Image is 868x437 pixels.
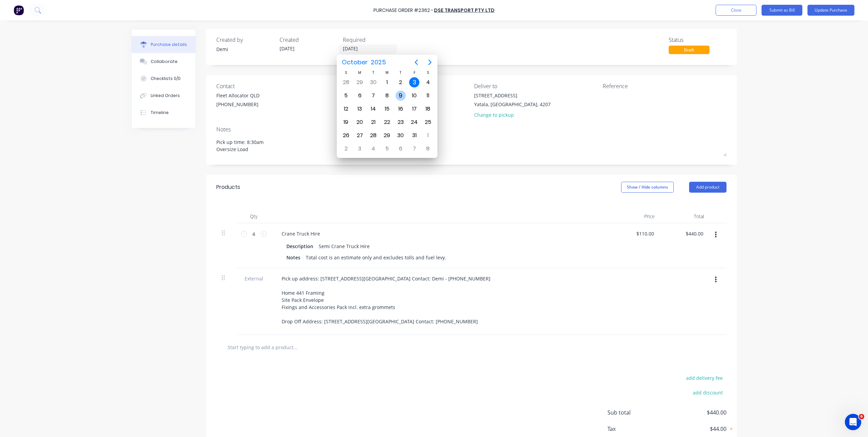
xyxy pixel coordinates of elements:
[807,5,854,16] button: Update Purchase
[474,101,551,108] div: Yatala, [GEOGRAPHIC_DATA], 4207
[216,82,340,90] div: Contact
[316,241,372,251] div: Semi Crane Truck Hire
[669,46,710,54] div: Draft
[151,76,181,82] div: Checklists 0/0
[355,91,365,101] div: Monday, October 6, 2025
[474,82,598,90] div: Deliver to
[689,182,727,193] button: Add product
[355,117,365,127] div: Monday, October 20, 2025
[409,77,419,87] div: Today, Friday, October 3, 2025
[421,70,435,76] div: S
[396,117,406,127] div: Thursday, October 23, 2025
[276,274,496,326] div: Pick up address: [STREET_ADDRESS][GEOGRAPHIC_DATA] Contact: Demi - [PHONE_NUMBER] Home 441 Framin...
[341,77,351,87] div: Sunday, September 28, 2025
[216,101,260,108] div: [PHONE_NUMBER]
[423,104,433,114] div: Saturday, October 18, 2025
[339,70,353,76] div: S
[682,373,727,382] button: add delivery fee
[409,117,419,127] div: Friday, October 24, 2025
[355,130,365,141] div: Monday, October 27, 2025
[368,144,379,154] div: Tuesday, November 4, 2025
[409,144,419,154] div: Friday, November 7, 2025
[368,91,379,101] div: Tuesday, October 7, 2025
[340,56,369,68] span: October
[409,130,419,141] div: Friday, October 31, 2025
[341,130,351,141] div: Sunday, October 26, 2025
[367,70,380,76] div: T
[355,104,365,114] div: Monday, October 13, 2025
[280,36,337,44] div: Created
[716,5,756,16] button: Close
[474,92,551,99] div: [STREET_ADDRESS]
[216,92,260,99] div: Fleet Allocator QLD
[132,36,196,53] button: Purchase details
[434,7,495,14] a: DSE Transport Pty Ltd
[368,104,379,114] div: Tuesday, October 14, 2025
[368,117,379,127] div: Tuesday, October 21, 2025
[762,5,802,16] button: Submit as Bill
[242,275,265,282] span: External
[607,408,658,417] span: Sub total
[151,110,169,116] div: Timeline
[132,104,196,121] button: Timeline
[660,210,710,223] div: Total
[14,5,24,15] img: Factory
[382,117,392,127] div: Wednesday, October 22, 2025
[658,425,727,433] span: $44.00
[227,340,363,354] input: Start typing to add a product...
[689,388,727,397] button: add discount
[394,70,407,76] div: T
[859,414,864,419] span: 6
[132,87,196,104] button: Linked Orders
[845,414,861,430] iframe: Intercom live chat
[353,70,366,76] div: M
[151,42,187,48] div: Purchase details
[607,425,658,433] span: Tax
[132,53,196,70] button: Collaborate
[303,253,449,262] div: Total cost is an estimate only and excludes tolls and fuel levy.
[216,125,727,133] div: Notes
[284,241,316,251] div: Description
[343,36,401,44] div: Required
[669,36,727,44] div: Status
[611,210,660,223] div: Price
[132,70,196,87] button: Checklists 0/0
[382,104,392,114] div: Wednesday, October 15, 2025
[216,36,274,44] div: Created by
[151,59,178,65] div: Collaborate
[373,7,433,14] div: Purchase Order #2362 -
[382,130,392,141] div: Wednesday, October 29, 2025
[423,144,433,154] div: Saturday, November 8, 2025
[341,144,351,154] div: Sunday, November 2, 2025
[410,55,423,69] button: Previous page
[341,117,351,127] div: Sunday, October 19, 2025
[341,91,351,101] div: Sunday, October 5, 2025
[382,144,392,154] div: Wednesday, November 5, 2025
[658,408,727,417] span: $440.00
[409,104,419,114] div: Friday, October 17, 2025
[407,70,421,76] div: F
[423,91,433,101] div: Saturday, October 11, 2025
[341,104,351,114] div: Sunday, October 12, 2025
[423,55,437,69] button: Next page
[355,77,365,87] div: Monday, September 29, 2025
[396,77,406,87] div: Thursday, October 2, 2025
[276,229,325,239] div: Crane Truck Hire
[396,144,406,154] div: Thursday, November 6, 2025
[423,77,433,87] div: Saturday, October 4, 2025
[382,91,392,101] div: Wednesday, October 8, 2025
[355,144,365,154] div: Monday, November 3, 2025
[284,253,303,262] div: Notes
[151,93,180,99] div: Linked Orders
[380,70,394,76] div: W
[337,56,390,68] button: October2025
[369,56,387,68] span: 2025
[396,104,406,114] div: Thursday, October 16, 2025
[216,183,240,191] div: Products
[382,77,392,87] div: Wednesday, October 1, 2025
[237,210,271,223] div: Qty
[396,91,406,101] div: Thursday, October 9, 2025
[216,135,727,156] textarea: Pick up time: 8:30am Oversize Load
[423,117,433,127] div: Saturday, October 25, 2025
[216,46,274,53] div: Demi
